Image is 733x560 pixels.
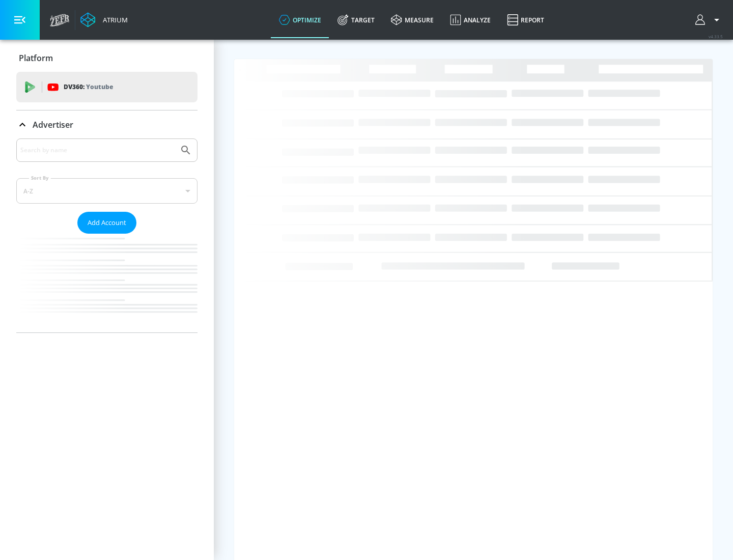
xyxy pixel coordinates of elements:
[33,119,73,130] p: Advertiser
[329,2,383,38] a: Target
[383,2,442,38] a: measure
[442,2,499,38] a: Analyze
[19,52,53,64] p: Platform
[709,34,723,39] span: v 4.33.5
[271,2,329,38] a: optimize
[16,72,198,102] div: DV360: Youtube
[16,138,198,332] div: Advertiser
[16,178,198,204] div: A-Z
[64,81,113,93] p: DV360:
[86,81,113,92] p: Youtube
[88,217,126,229] span: Add Account
[29,175,51,181] label: Sort By
[16,234,198,332] nav: list of Advertiser
[16,110,198,139] div: Advertiser
[77,212,136,234] button: Add Account
[499,2,552,38] a: Report
[99,15,128,24] div: Atrium
[20,144,175,157] input: Search by name
[16,44,198,72] div: Platform
[80,12,128,27] a: Atrium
